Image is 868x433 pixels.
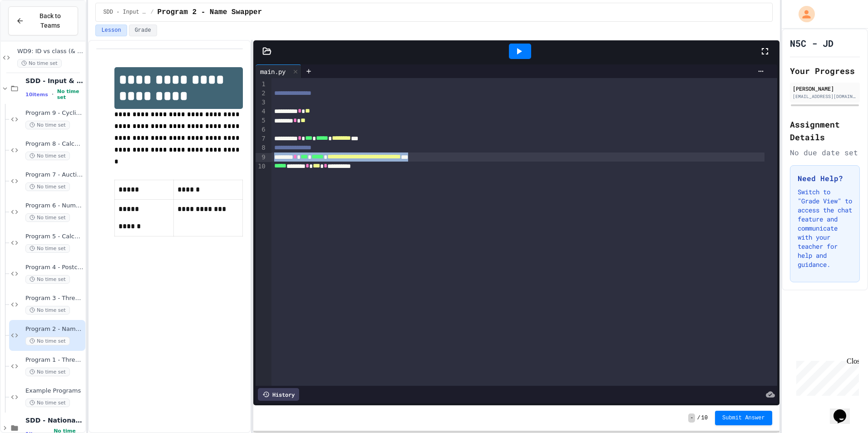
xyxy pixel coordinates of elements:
[258,388,299,401] div: History
[17,59,62,68] span: No time set
[793,357,859,396] iframe: chat widget
[25,213,70,222] span: No time set
[793,93,857,100] div: [EMAIL_ADDRESS][DOMAIN_NAME][PERSON_NAME]
[25,399,70,407] span: No time set
[790,37,833,49] h1: N5C - JD
[25,77,84,85] span: SDD - Input & Output, simple calculations
[103,9,147,16] span: SDD - Input & Output, simple calculations
[25,121,70,129] span: No time set
[256,67,290,76] div: main.py
[57,89,84,100] span: No time set
[4,4,63,58] div: Chat with us now!Close
[129,25,157,36] button: Grade
[722,414,765,422] span: Submit Answer
[52,91,54,98] span: •
[256,98,267,107] div: 3
[25,337,70,345] span: No time set
[25,233,84,241] span: Program 5 - Calculate the area of a rectangle
[25,109,84,117] span: Program 9 - Cycling speed
[798,173,852,184] h3: Need Help?
[25,356,84,364] span: Program 1 - Three in, three out
[256,116,267,125] div: 5
[790,118,860,143] h2: Assignment Details
[17,48,84,55] span: WD9: ID vs class (& addressing)
[256,153,267,162] div: 9
[25,368,70,376] span: No time set
[798,187,852,269] p: Switch to "Grade View" to access the chat feature and communicate with your teacher for help and ...
[790,147,860,158] div: No due date set
[25,140,84,148] span: Program 8 - Calculating the atomic weight of [MEDICAL_DATA] (alkanes)
[25,306,70,315] span: No time set
[25,325,84,333] span: Program 2 - Name Swapper
[25,92,48,98] span: 10 items
[25,264,84,271] span: Program 4 - Postcode formatter
[25,387,84,395] span: Example Programs
[25,295,84,302] span: Program 3 - Three in, Three out (Formatted)
[25,202,84,210] span: Program 6 - Number generator
[790,64,860,77] h2: Your Progress
[25,171,84,179] span: Program 7 - Auction fee
[25,152,70,160] span: No time set
[701,414,708,422] span: 10
[256,125,267,134] div: 6
[256,80,267,89] div: 1
[697,414,700,422] span: /
[25,275,70,284] span: No time set
[256,107,267,116] div: 4
[256,89,267,98] div: 2
[256,162,267,171] div: 10
[25,416,84,424] span: SDD - National 4
[30,11,70,30] span: Back to Teams
[688,413,695,423] span: -
[8,6,78,35] button: Back to Teams
[95,25,127,36] button: Lesson
[25,244,70,253] span: No time set
[830,397,859,424] iframe: chat widget
[789,4,817,25] div: My Account
[256,143,267,153] div: 8
[256,64,301,78] div: main.py
[715,411,772,425] button: Submit Answer
[256,134,267,143] div: 7
[150,9,153,16] span: /
[25,182,70,191] span: No time set
[158,7,262,18] span: Program 2 - Name Swapper
[793,84,857,93] div: [PERSON_NAME]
